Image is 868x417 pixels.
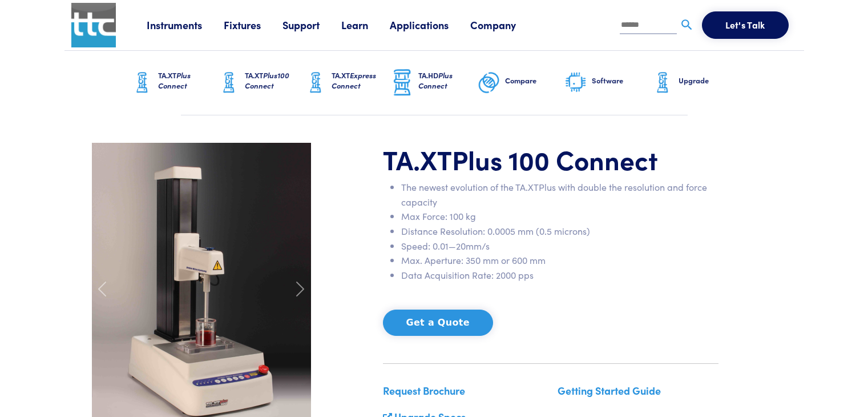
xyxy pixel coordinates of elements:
[401,180,718,209] li: The newest evolution of the TA.XTPlus with double the resolution and force capacity
[390,18,470,32] a: Applications
[158,70,217,91] h6: TA.XT
[383,383,465,398] a: Request Brochure
[332,70,391,91] h6: TA.XT
[401,268,718,283] li: Data Acquisition Rate: 2000 pps
[341,18,390,32] a: Learn
[245,70,304,91] h6: TA.XT
[217,51,304,115] a: TA.XTPlus100 Connect
[651,69,674,97] img: ta-xt-graphic.png
[71,3,116,47] img: ttc_logo_1x1_v1.0.png
[391,68,414,98] img: ta-hd-graphic.png
[304,51,391,115] a: TA.XTExpress Connect
[383,310,493,336] button: Get a Quote
[282,18,341,32] a: Support
[391,51,478,115] a: TA.HDPlus Connect
[564,51,651,115] a: Software
[418,70,453,91] span: Plus Connect
[478,51,564,115] a: Compare
[147,18,224,32] a: Instruments
[401,224,718,239] li: Distance Resolution: 0.0005 mm (0.5 microns)
[131,69,154,97] img: ta-xt-graphic.png
[470,18,538,32] a: Company
[651,51,738,115] a: Upgrade
[452,141,658,177] span: Plus 100 Connect
[702,11,789,39] button: Let's Talk
[505,75,564,86] h6: Compare
[224,18,282,32] a: Fixtures
[131,51,217,115] a: TA.XTPlus Connect
[401,239,718,254] li: Speed: 0.01—20mm/s
[383,143,718,176] h1: TA.XT
[158,70,191,91] span: Plus Connect
[558,383,661,398] a: Getting Started Guide
[564,71,587,95] img: software-graphic.png
[304,69,327,97] img: ta-xt-graphic.png
[401,253,718,268] li: Max. Aperture: 350 mm or 600 mm
[679,75,738,86] h6: Upgrade
[217,69,240,97] img: ta-xt-graphic.png
[332,70,376,91] span: Express Connect
[418,70,478,91] h6: TA.HD
[478,69,500,97] img: compare-graphic.png
[592,75,651,86] h6: Software
[401,209,718,224] li: Max Force: 100 kg
[245,70,289,91] span: Plus100 Connect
